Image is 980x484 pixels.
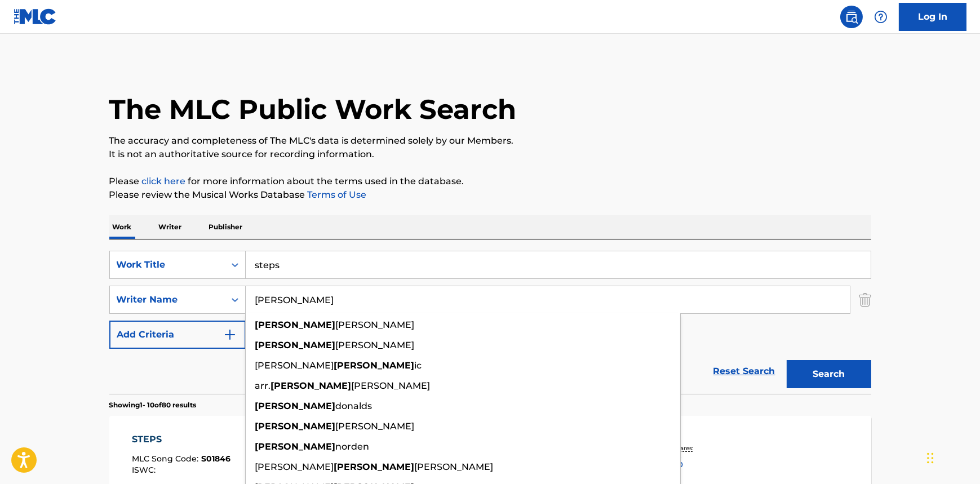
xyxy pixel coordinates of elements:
[334,360,415,371] strong: [PERSON_NAME]
[255,319,336,330] strong: [PERSON_NAME]
[334,461,415,472] strong: [PERSON_NAME]
[271,380,352,391] strong: [PERSON_NAME]
[109,251,871,394] form: Search Form
[255,380,271,391] span: arr.
[336,441,370,452] span: norden
[117,258,218,272] div: Work Title
[415,461,494,472] span: [PERSON_NAME]
[206,215,246,239] p: Publisher
[132,433,230,446] div: STEPS
[874,10,888,24] img: help
[117,293,218,307] div: Writer Name
[255,401,336,411] strong: [PERSON_NAME]
[223,328,237,341] img: 9d2ae6d4665cec9f34b9.svg
[109,215,135,239] p: Work
[924,430,980,484] iframe: Chat Widget
[132,465,158,475] span: ISWC :
[109,92,517,126] h1: The MLC Public Work Search
[336,421,415,432] span: [PERSON_NAME]
[109,148,871,161] p: It is not an authoritative source for recording information.
[255,421,336,432] strong: [PERSON_NAME]
[109,188,871,202] p: Please review the Musical Works Database
[352,380,431,391] span: [PERSON_NAME]
[845,10,858,24] img: search
[255,441,336,452] strong: [PERSON_NAME]
[336,319,415,330] span: [PERSON_NAME]
[156,215,185,239] p: Writer
[109,134,871,148] p: The accuracy and completeness of The MLC's data is determined solely by our Members.
[840,6,863,28] a: Public Search
[859,286,871,314] img: Delete Criterion
[142,176,186,187] a: click here
[255,360,334,371] span: [PERSON_NAME]
[109,321,246,349] button: Add Criteria
[132,454,201,464] span: MLC Song Code :
[109,400,197,410] p: Showing 1 - 10 of 80 results
[336,340,415,350] span: [PERSON_NAME]
[14,8,57,25] img: MLC Logo
[927,441,934,475] div: Drag
[305,189,367,200] a: Terms of Use
[201,454,230,464] span: S01846
[870,6,892,28] div: Help
[787,360,871,388] button: Search
[415,360,422,371] span: ic
[255,340,336,350] strong: [PERSON_NAME]
[255,461,334,472] span: [PERSON_NAME]
[708,359,781,384] a: Reset Search
[336,401,373,411] span: donalds
[109,175,871,188] p: Please for more information about the terms used in the database.
[899,3,966,31] a: Log In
